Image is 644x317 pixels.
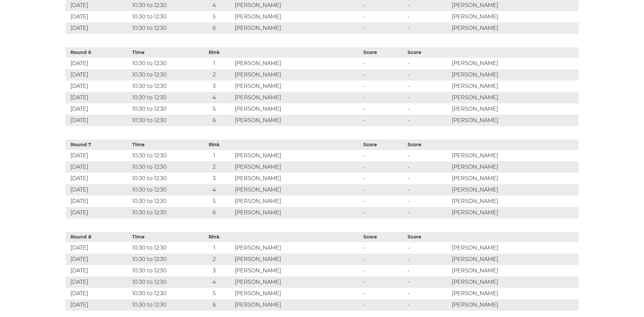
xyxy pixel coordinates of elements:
td: [PERSON_NAME] [450,22,579,34]
td: [DATE] [65,69,130,81]
td: [PERSON_NAME] [233,196,362,207]
th: Round 8 [65,232,130,242]
td: 10:30 to 12:30 [130,150,196,161]
td: - [406,254,450,265]
td: 5 [196,103,233,115]
td: 10:30 to 12:30 [130,173,196,184]
td: [DATE] [65,22,130,34]
td: - [406,81,450,92]
th: Score [406,47,450,58]
td: - [406,265,450,276]
td: [PERSON_NAME] [233,276,362,288]
td: - [406,161,450,173]
td: 10:30 to 12:30 [130,299,196,311]
td: - [362,11,406,22]
td: 4 [196,276,233,288]
td: [PERSON_NAME] [233,58,362,69]
td: - [362,150,406,161]
td: [DATE] [65,242,130,254]
td: [PERSON_NAME] [450,196,579,207]
td: 10:30 to 12:30 [130,276,196,288]
td: [DATE] [65,196,130,207]
td: [PERSON_NAME] [450,299,579,311]
td: 10:30 to 12:30 [130,92,196,103]
td: 10:30 to 12:30 [130,184,196,196]
th: Score [362,47,406,58]
td: [PERSON_NAME] [233,288,362,299]
td: 5 [196,11,233,22]
td: - [362,207,406,218]
td: [PERSON_NAME] [450,276,579,288]
td: [DATE] [65,184,130,196]
td: 4 [196,92,233,103]
td: [PERSON_NAME] [450,207,579,218]
td: 10:30 to 12:30 [130,265,196,276]
th: Rink [196,47,233,58]
td: - [362,69,406,81]
td: [DATE] [65,103,130,115]
td: [DATE] [65,58,130,69]
td: - [362,22,406,34]
td: [PERSON_NAME] [233,184,362,196]
td: 2 [196,69,233,81]
td: [PERSON_NAME] [450,173,579,184]
td: 10:30 to 12:30 [130,11,196,22]
td: [DATE] [65,207,130,218]
th: Time [130,232,196,242]
td: [PERSON_NAME] [233,173,362,184]
td: - [362,92,406,103]
td: [PERSON_NAME] [233,92,362,103]
td: 10:30 to 12:30 [130,242,196,254]
td: [DATE] [65,288,130,299]
td: [PERSON_NAME] [450,288,579,299]
td: [PERSON_NAME] [233,103,362,115]
td: 6 [196,207,233,218]
td: - [406,207,450,218]
td: - [406,288,450,299]
td: - [362,196,406,207]
td: 2 [196,161,233,173]
td: - [406,150,450,161]
td: [PERSON_NAME] [450,242,579,254]
td: [PERSON_NAME] [450,161,579,173]
td: 3 [196,173,233,184]
td: [PERSON_NAME] [233,242,362,254]
td: [PERSON_NAME] [450,184,579,196]
th: Round 6 [65,47,130,58]
td: 4 [196,184,233,196]
th: Rink [196,140,233,150]
td: [DATE] [65,11,130,22]
td: - [406,11,450,22]
td: - [406,276,450,288]
td: [DATE] [65,161,130,173]
td: - [362,184,406,196]
td: [PERSON_NAME] [450,69,579,81]
td: [PERSON_NAME] [233,22,362,34]
td: 10:30 to 12:30 [130,254,196,265]
td: [PERSON_NAME] [450,11,579,22]
th: Score [406,232,450,242]
td: 2 [196,254,233,265]
td: 10:30 to 12:30 [130,196,196,207]
td: [PERSON_NAME] [450,58,579,69]
td: [PERSON_NAME] [233,150,362,161]
td: 10:30 to 12:30 [130,81,196,92]
td: 10:30 to 12:30 [130,207,196,218]
td: [PERSON_NAME] [450,150,579,161]
th: Score [406,140,450,150]
td: [PERSON_NAME] [233,11,362,22]
td: - [362,81,406,92]
td: [PERSON_NAME] [233,207,362,218]
td: - [406,196,450,207]
td: [DATE] [65,254,130,265]
td: - [406,173,450,184]
td: - [406,22,450,34]
td: 1 [196,242,233,254]
td: 10:30 to 12:30 [130,58,196,69]
td: [DATE] [65,115,130,126]
td: - [362,58,406,69]
td: - [406,92,450,103]
td: [PERSON_NAME] [233,254,362,265]
td: 10:30 to 12:30 [130,22,196,34]
td: - [406,103,450,115]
